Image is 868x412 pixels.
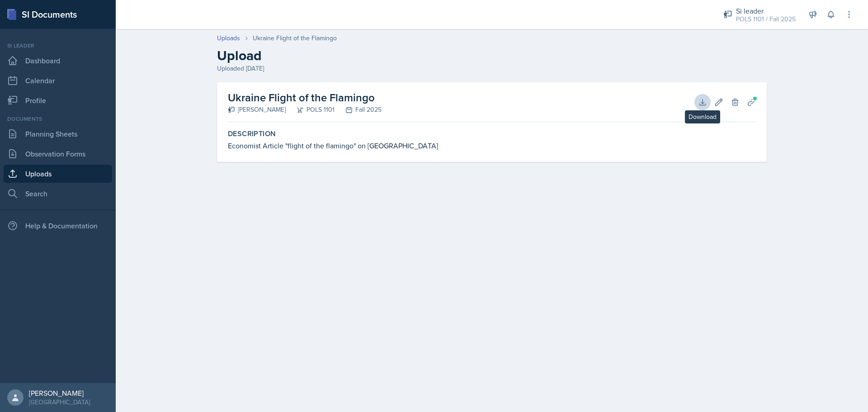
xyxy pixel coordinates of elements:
div: Fall 2025 [335,105,382,114]
div: POLS 1101 [286,105,335,114]
div: Ukraine Flight of the Flamingo [253,33,337,43]
div: [PERSON_NAME] [228,105,286,114]
div: Uploaded [DATE] [217,64,767,73]
a: Uploads [217,33,240,43]
div: [GEOGRAPHIC_DATA] [29,398,90,407]
h2: Upload [217,47,767,64]
div: Documents [4,115,112,123]
h2: Ukraine Flight of the Flamingo [228,90,382,106]
div: Si leader [736,5,796,16]
div: POLS 1101 / Fall 2025 [736,14,796,24]
button: Download [694,94,711,110]
div: Economist Article "flight of the flamingo" on [GEOGRAPHIC_DATA] [228,140,756,151]
a: Profile [4,91,112,109]
a: Search [4,185,112,203]
div: Help & Documentation [4,217,112,235]
a: Dashboard [4,52,112,70]
a: Observation Forms [4,145,112,163]
a: Uploads [4,165,112,183]
a: Calendar [4,71,112,90]
div: [PERSON_NAME] [29,388,90,398]
a: Planning Sheets [4,125,112,143]
div: Si leader [4,42,112,50]
label: Description [228,129,756,138]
